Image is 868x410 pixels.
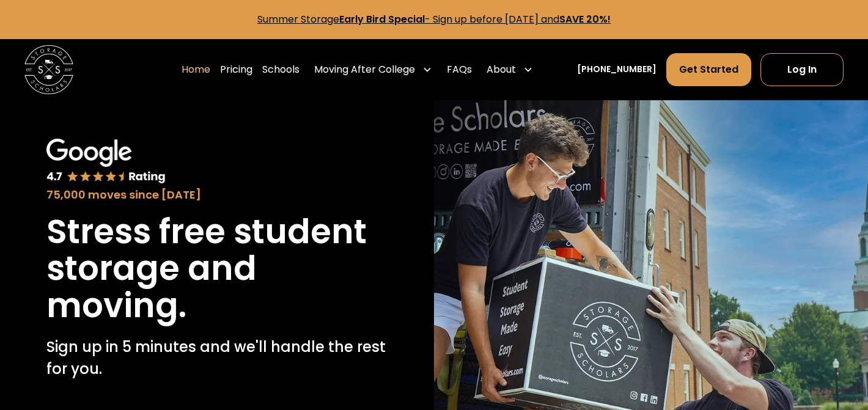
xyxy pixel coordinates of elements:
[577,63,657,76] a: [PHONE_NUMBER]
[182,53,210,87] a: Home
[46,139,166,185] img: Google 4.7 star rating
[314,62,415,77] div: Moving After College
[666,53,751,86] a: Get Started
[220,53,252,87] a: Pricing
[24,45,73,94] img: Storage Scholars main logo
[309,53,437,87] div: Moving After College
[257,12,611,26] a: Summer StorageEarly Bird Special- Sign up before [DATE] andSAVE 20%!
[760,53,844,86] a: Log In
[46,336,388,380] p: Sign up in 5 minutes and we'll handle the rest for you.
[559,12,611,26] strong: SAVE 20%!
[482,53,538,87] div: About
[46,213,388,324] h1: Stress free student storage and moving.
[339,12,425,26] strong: Early Bird Special
[487,62,516,77] div: About
[447,53,472,87] a: FAQs
[46,187,388,203] div: 75,000 moves since [DATE]
[262,53,300,87] a: Schools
